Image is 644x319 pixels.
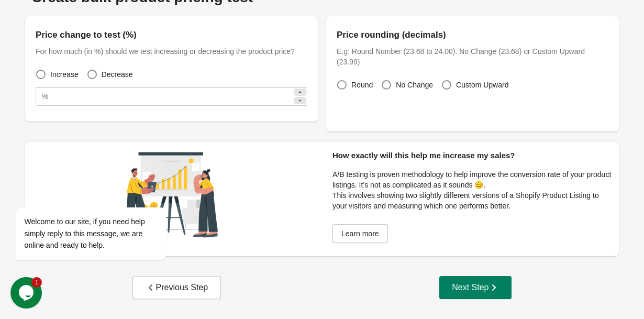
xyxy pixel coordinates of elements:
[42,90,48,103] div: %
[452,282,499,293] div: Next Step
[332,142,613,169] div: How exactly will this help me increase my sales?
[132,276,221,299] button: Previous Step
[341,229,379,238] span: Learn more
[337,27,608,43] div: Price rounding (decimals)
[439,276,512,299] button: Next Step
[36,27,307,43] div: Price change to test (%)
[36,46,307,57] div: For how much (in %) should we test increasing or decreasing the product price?
[351,80,373,90] span: Round
[332,190,613,211] p: This involves showing two slightly different versions of a Shopify Product Listing to your visito...
[456,80,508,90] span: Custom Upward
[396,80,433,90] span: No Change
[332,224,388,243] a: Learn more
[10,113,199,272] iframe: chat widget
[50,69,79,80] span: Increase
[332,169,613,190] p: A/B testing is proven methodology to help improve the conversion rate of your product listings. I...
[337,46,608,67] div: E.g: Round Number (23.68 to 24.00). No Change (23.68) or Custom Upward (23.99)
[102,69,133,80] span: Decrease
[146,282,208,293] div: Previous Step
[10,277,44,309] iframe: chat widget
